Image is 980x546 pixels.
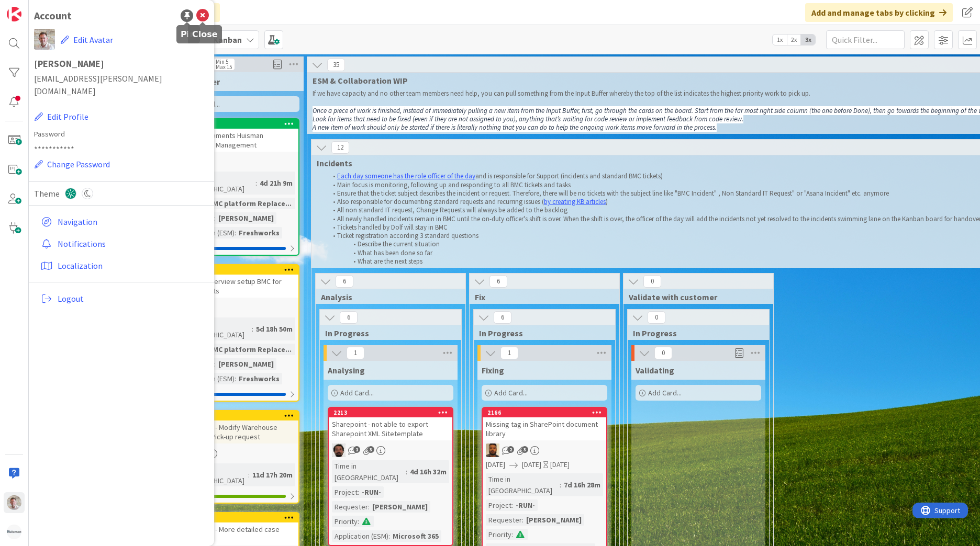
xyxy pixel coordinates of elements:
[216,64,232,70] div: Max 15
[648,388,682,397] span: Add Card...
[37,256,209,275] a: Localization
[216,212,276,224] div: [PERSON_NAME]
[483,408,606,440] div: 2166Missing tag in SharePoint document library
[58,292,205,305] span: Logout
[483,408,606,417] div: 2166
[175,119,298,129] div: 2185
[175,522,298,545] div: Warehouse - More detailed case subject
[175,265,298,298] div: 2149Creating overview setup BMC for departments
[192,29,218,39] h5: Close
[248,469,250,481] span: :
[359,486,384,498] div: -RUN-
[336,275,353,288] span: 6
[325,328,448,338] span: In Progress
[654,347,672,359] span: 0
[7,495,21,510] img: Rd
[486,499,511,511] div: Project
[521,446,528,453] span: 3
[500,347,518,359] span: 1
[332,486,358,498] div: Project
[214,358,216,370] span: :
[216,59,228,64] div: Min 5
[629,292,760,302] span: Validate with customer
[524,514,584,526] div: [PERSON_NAME]
[180,120,298,128] div: 2185
[34,110,89,123] button: Edit Profile
[175,447,298,460] div: AC
[180,266,298,274] div: 2149
[235,373,236,384] span: :
[250,469,295,481] div: 11d 17h 20m
[178,172,255,195] div: Time in [GEOGRAPHIC_DATA]
[236,227,282,238] div: Freshworks
[252,323,253,335] span: :
[826,30,905,49] input: Quick Filter...
[205,198,294,209] div: BMC platform Replace...
[368,501,370,513] span: :
[37,234,209,253] a: Notifications
[175,388,298,401] div: 0/1
[329,408,452,417] div: 2213
[34,8,72,24] div: Account
[175,129,298,152] div: ESM requirements Huisman Information Management
[175,513,298,522] div: 2085
[332,460,406,483] div: Time in [GEOGRAPHIC_DATA]
[337,172,475,180] a: Each day someone has the role officer of the day
[550,459,570,470] div: [DATE]
[214,212,216,224] span: :
[390,530,441,542] div: Microsoft 365
[328,365,365,376] span: Analysing
[507,446,514,453] span: 2
[329,417,452,440] div: Sharepoint - not able to export Sharepoint XML Sitetemplate
[340,311,358,324] span: 6
[513,499,538,511] div: -RUN-
[329,408,452,440] div: 2213Sharepoint - not able to export Sharepoint XML Sitetemplate
[34,29,55,50] img: Rd
[561,479,603,491] div: 7d 16h 28m
[7,525,21,539] img: avatar
[511,499,513,511] span: :
[257,177,295,189] div: 4d 21h 9m
[175,265,298,275] div: 2149
[175,490,298,503] div: 1/1
[7,7,21,21] img: Visit kanbanzone.com
[773,35,787,45] span: 1x
[321,292,452,302] span: Analysis
[332,516,358,527] div: Priority
[60,29,114,51] button: Edit Avatar
[216,358,276,370] div: [PERSON_NAME]
[175,275,298,298] div: Creating overview setup BMC for departments
[486,473,560,496] div: Time in [GEOGRAPHIC_DATA]
[358,486,359,498] span: :
[178,317,252,340] div: Time in [GEOGRAPHIC_DATA]
[34,59,209,69] h1: [PERSON_NAME]
[340,388,374,397] span: Add Card...
[494,388,528,397] span: Add Card...
[236,373,282,384] div: Freshworks
[358,516,359,527] span: :
[175,513,298,545] div: 2085Warehouse - More detailed case subject
[487,409,606,416] div: 2166
[181,29,196,39] h5: Pin
[475,292,606,302] span: Fix
[34,129,209,140] label: Password
[486,459,505,470] span: [DATE]
[175,420,298,443] div: Warehouse - Modify Warehouse Services - Pick-up request
[388,530,390,542] span: :
[331,141,349,154] span: 12
[494,311,511,324] span: 6
[313,123,717,132] em: A new item of work should only be started if there is literally nothing that you can do to help t...
[175,301,298,314] div: HB
[205,344,294,355] div: BMC platform Replace...
[34,72,209,97] span: [EMAIL_ADDRESS][PERSON_NAME][DOMAIN_NAME]
[367,446,374,453] span: 3
[787,35,801,45] span: 2x
[486,514,522,526] div: Requester
[327,59,345,71] span: 35
[801,35,815,45] span: 3x
[544,197,606,206] a: by creating KB articles
[636,365,674,376] span: Validating
[175,242,298,255] div: 0/1
[329,443,452,457] div: AC
[522,459,541,470] span: [DATE]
